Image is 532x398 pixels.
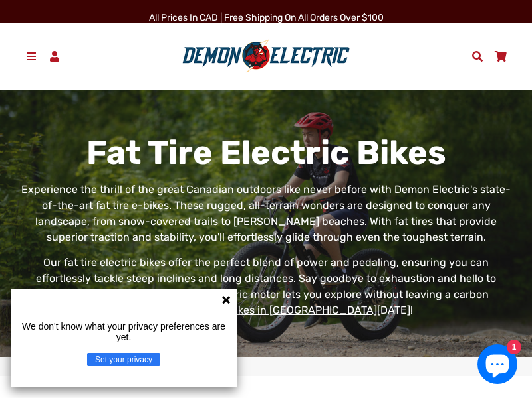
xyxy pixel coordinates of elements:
h1: Fat Tire Electric Bikes [20,133,512,172]
button: Set your privacy [87,353,160,366]
p: We don't know what your privacy preferences are yet. [16,321,231,342]
p: Experience the thrill of the great Canadian outdoors like never before with Demon Electric's stat... [20,182,512,245]
a: electric bikes in [GEOGRAPHIC_DATA] [189,304,377,316]
inbox-online-store-chat: Shopify online store chat [473,344,521,387]
img: Demon Electric logo [178,39,354,74]
span: All Prices in CAD | Free shipping on all orders over $100 [149,12,384,23]
p: Our fat tire electric bikes offer the perfect blend of power and pedaling, ensuring you can effor... [20,255,512,318]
